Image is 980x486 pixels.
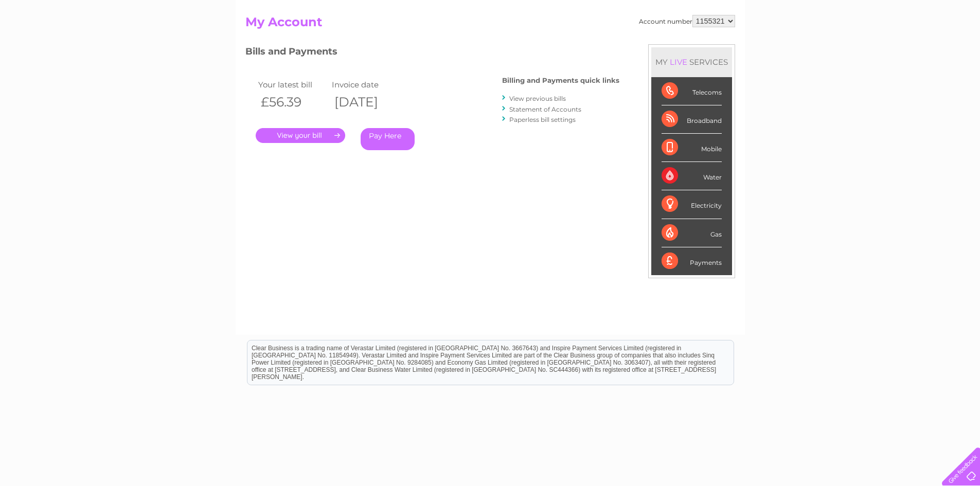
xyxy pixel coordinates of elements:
div: Electricity [662,190,722,219]
div: Gas [662,219,722,247]
div: Account number [639,15,735,27]
div: MY SERVICES [651,47,732,77]
a: Statement of Accounts [509,105,581,113]
img: logo.png [34,27,87,58]
td: Your latest bill [256,78,330,92]
td: Invoice date [329,78,403,92]
div: Broadband [662,105,722,134]
div: Clear Business is a trading name of Verastar Limited (registered in [GEOGRAPHIC_DATA] No. 3667643... [247,6,734,50]
a: Pay Here [361,128,415,150]
div: Payments [662,247,722,275]
a: Paperless bill settings [509,116,576,123]
a: Blog [890,44,905,51]
a: Energy [825,44,847,51]
h3: Bills and Payments [245,44,619,62]
th: £56.39 [256,92,330,113]
div: Mobile [662,134,722,162]
a: 0333 014 3131 [786,5,857,18]
h4: Billing and Payments quick links [502,77,619,84]
a: . [256,128,345,143]
div: LIVE [668,57,689,67]
a: Water [799,44,818,51]
th: [DATE] [329,92,403,113]
a: Contact [912,44,937,51]
h2: My Account [245,15,735,34]
a: View previous bills [509,95,566,102]
div: Water [662,162,722,190]
div: Telecoms [662,77,722,105]
a: Telecoms [853,44,884,51]
a: Log out [946,44,970,51]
